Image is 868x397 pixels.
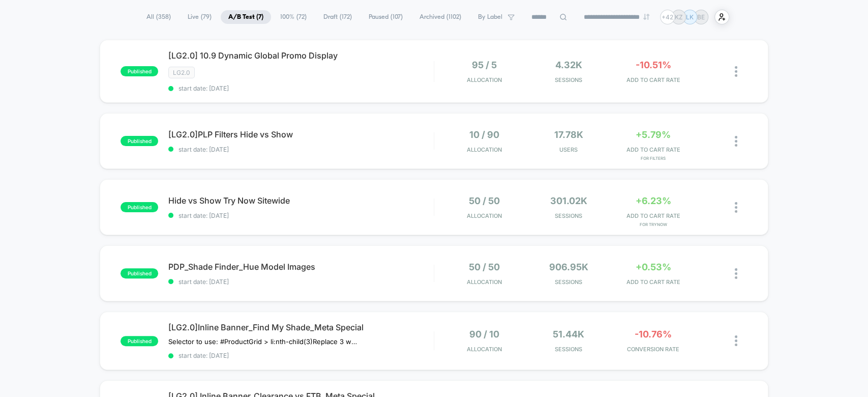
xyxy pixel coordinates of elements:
img: close [735,66,737,77]
span: for Filters [613,156,693,161]
p: BE [697,13,705,21]
div: + 42 [660,10,675,24]
span: Sessions [529,76,608,83]
span: 17.78k [554,129,583,140]
span: 4.32k [555,60,582,70]
span: 100% ( 72 ) [273,10,314,24]
span: Draft ( 172 ) [316,10,360,24]
span: PDP_Shade Finder_Hue Model Images [168,262,433,272]
span: published [121,66,158,76]
span: ADD TO CART RATE [613,212,693,219]
img: close [735,268,737,279]
span: 50 / 50 [469,262,500,272]
span: 90 / 10 [469,329,499,339]
span: for TryNow [613,222,693,227]
span: -10.51% [635,60,671,70]
span: By Label [478,13,502,21]
img: close [735,202,737,213]
span: Allocation [467,212,502,219]
span: published [121,336,158,346]
span: Selector to use: #ProductGrid > li:nth-child(3)Replace 3 with the block number﻿Copy the widget ID... [168,337,357,346]
span: start date: [DATE] [168,84,433,92]
span: 50 / 50 [469,195,500,206]
p: KZ [675,13,683,21]
p: LK [686,13,694,21]
span: 906.95k [549,262,588,272]
span: Allocation [467,278,502,286]
img: close [735,136,737,147]
span: start date: [DATE] [168,146,433,153]
span: Archived ( 1102 ) [412,10,469,24]
span: [LG2.0] 10.9 Dynamic Global Promo Display [168,50,433,61]
span: Hide vs Show Try Now Sitewide [168,195,433,206]
span: start date: [DATE] [168,278,433,286]
span: +5.79% [636,129,671,140]
span: published [121,268,158,278]
span: start date: [DATE] [168,352,433,359]
span: [LG2.0]Inline Banner_Find My Shade_Meta Special [168,322,433,332]
span: 51.44k [553,329,584,339]
span: -10.76% [635,329,672,339]
span: published [121,136,158,146]
span: +0.53% [635,262,671,272]
span: published [121,202,158,212]
img: close [735,335,737,346]
span: 301.02k [550,195,587,206]
span: CONVERSION RATE [613,346,693,353]
span: Allocation [467,346,502,353]
span: ADD TO CART RATE [613,278,693,286]
span: +6.23% [635,195,671,206]
span: start date: [DATE] [168,212,433,219]
span: Allocation [467,76,502,83]
span: Users [529,146,608,153]
span: A/B Test ( 7 ) [221,10,271,24]
span: [LG2.0]PLP Filters Hide vs Show [168,129,433,139]
img: end [643,14,649,20]
span: Allocation [467,146,502,153]
span: Sessions [529,212,608,219]
span: Sessions [529,346,608,353]
span: Sessions [529,278,608,286]
span: LG2.0 [168,67,195,78]
span: 95 / 5 [472,60,497,70]
span: Live ( 79 ) [180,10,219,24]
span: ADD TO CART RATE [613,76,693,83]
span: All ( 358 ) [139,10,178,24]
span: 10 / 90 [469,129,499,140]
span: Paused ( 107 ) [361,10,410,24]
